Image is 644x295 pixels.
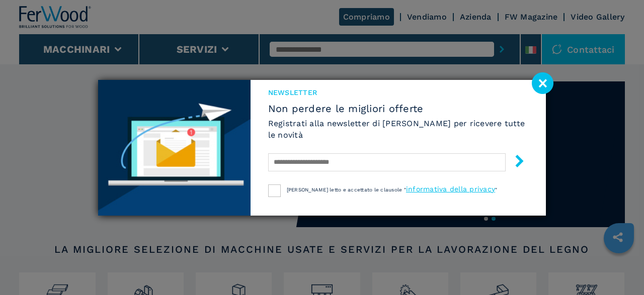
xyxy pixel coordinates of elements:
[268,118,528,141] h6: Registrati alla newsletter di [PERSON_NAME] per ricevere tutte le novità
[406,185,495,193] a: informativa della privacy
[503,151,526,174] button: submit-button
[268,103,528,115] span: Non perdere le migliori offerte
[287,187,406,192] span: [PERSON_NAME] letto e accettato le clausole "
[98,80,251,216] img: Newsletter image
[268,87,528,97] span: NEWSLETTER
[495,187,497,192] span: "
